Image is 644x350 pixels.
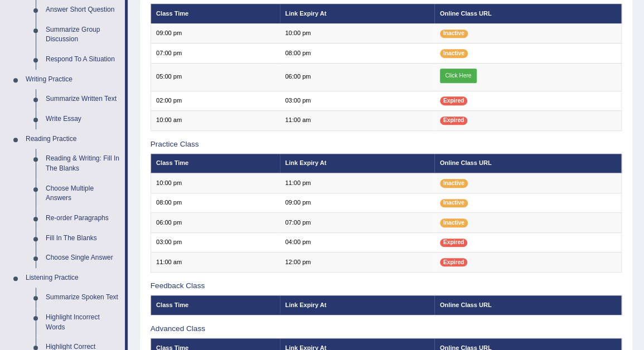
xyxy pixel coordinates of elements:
[41,208,125,229] a: Re-order Paragraphs
[151,295,280,315] th: Class Time
[151,154,280,173] th: Class Time
[280,63,434,91] td: 06:00 pm
[151,140,622,149] h3: Practice Class
[280,23,434,43] td: 10:00 pm
[280,295,434,315] th: Link Expiry At
[151,23,280,43] td: 09:00 pm
[21,129,125,149] a: Reading Practice
[440,218,468,227] span: Inactive
[440,69,477,83] a: Click Here
[151,91,280,110] td: 02:00 pm
[41,89,125,109] a: Summarize Written Text
[440,179,468,187] span: Inactive
[280,154,434,173] th: Link Expiry At
[151,4,280,23] th: Class Time
[151,213,280,232] td: 06:00 pm
[280,213,434,232] td: 07:00 pm
[280,193,434,212] td: 09:00 pm
[434,4,621,23] th: Online Class URL
[151,173,280,193] td: 10:00 pm
[440,199,468,207] span: Inactive
[280,252,434,272] td: 12:00 pm
[280,173,434,193] td: 11:00 pm
[41,288,125,308] a: Summarize Spoken Text
[41,229,125,249] a: Fill In The Blanks
[151,252,280,272] td: 11:00 am
[151,325,622,333] h3: Advanced Class
[280,4,434,23] th: Link Expiry At
[280,232,434,252] td: 04:00 pm
[434,154,621,173] th: Online Class URL
[280,111,434,130] td: 11:00 am
[21,268,125,288] a: Listening Practice
[440,49,468,57] span: Inactive
[41,308,125,337] a: Highlight Incorrect Words
[434,295,621,315] th: Online Class URL
[440,96,467,105] span: Expired
[41,20,125,50] a: Summarize Group Discussion
[41,50,125,70] a: Respond To A Situation
[151,111,280,130] td: 10:00 am
[151,232,280,252] td: 03:00 pm
[440,30,468,38] span: Inactive
[440,258,467,266] span: Expired
[41,149,125,178] a: Reading & Writing: Fill In The Blanks
[151,282,622,290] h3: Feedback Class
[21,70,125,90] a: Writing Practice
[41,109,125,129] a: Write Essay
[151,43,280,63] td: 07:00 pm
[440,239,467,247] span: Expired
[41,179,125,208] a: Choose Multiple Answers
[440,116,467,125] span: Expired
[280,91,434,110] td: 03:00 pm
[280,43,434,63] td: 08:00 pm
[151,63,280,91] td: 05:00 pm
[151,193,280,212] td: 08:00 pm
[41,248,125,268] a: Choose Single Answer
